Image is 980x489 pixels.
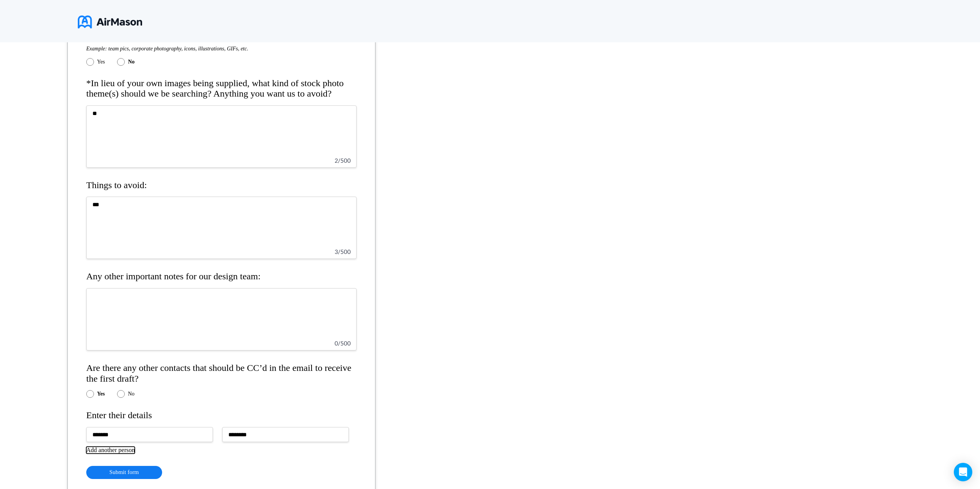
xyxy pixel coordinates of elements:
[335,248,351,255] span: 3 / 500
[335,340,351,347] span: 0 / 500
[78,12,142,32] img: logo
[86,180,357,191] h4: Things to avoid:
[128,59,134,65] label: No
[97,59,105,65] label: Yes
[86,271,357,282] h4: Any other important notes for our design team:
[86,466,162,479] button: Submit form
[86,363,357,384] h4: Are there any other contacts that should be CC’d in the email to receive the first draft?
[86,45,357,52] h5: Example: team pics, corporate photography, icons, illustrations, GIFs, etc.
[86,78,357,99] h4: *In lieu of your own images being supplied, what kind of stock photo theme(s) should we be search...
[954,463,972,481] div: Open Intercom Messenger
[97,391,105,397] label: Yes
[86,447,135,454] button: Add another person
[86,410,357,421] h4: Enter their details
[128,391,134,397] label: No
[335,157,351,164] span: 2 / 500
